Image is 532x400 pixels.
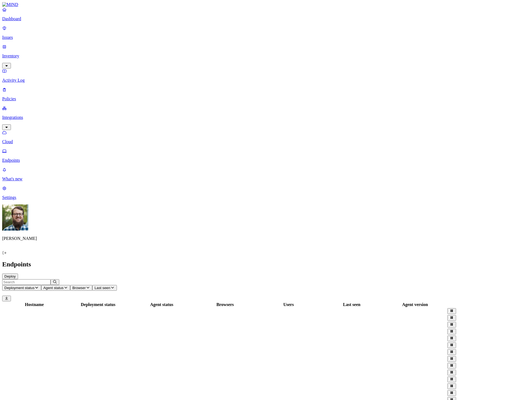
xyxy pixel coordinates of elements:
[2,279,51,285] input: Search
[2,204,28,231] img: Rick Heil
[131,302,193,307] div: Agent status
[384,302,446,307] div: Agent version
[67,302,129,307] div: Deployment status
[2,96,530,101] p: Policies
[43,286,64,290] span: Agent status
[94,286,110,290] span: Last seen
[194,302,256,307] div: Browsers
[2,273,18,279] button: Deploy
[3,302,66,307] div: Hostname
[258,302,320,307] div: Users
[4,286,34,290] span: Deployment status
[2,78,530,83] p: Activity Log
[2,16,530,21] p: Dashboard
[2,158,530,163] p: Endpoints
[2,195,530,200] p: Settings
[2,177,530,181] p: What's new
[321,302,383,307] div: Last seen
[2,115,530,120] p: Integrations
[2,139,530,144] p: Cloud
[72,286,86,290] span: Browser
[2,261,530,268] h2: Endpoints
[2,2,18,7] img: MIND
[2,35,530,40] p: Issues
[2,236,530,241] p: [PERSON_NAME]
[2,54,530,58] p: Inventory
